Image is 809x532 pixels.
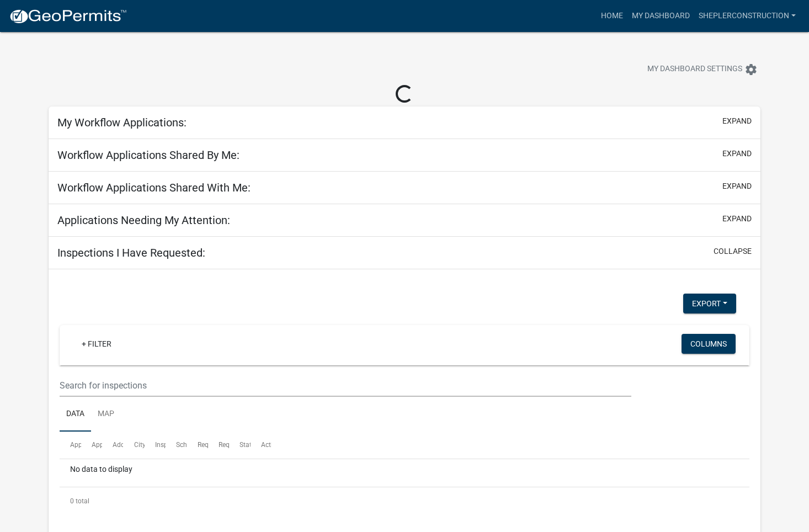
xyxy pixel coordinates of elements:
datatable-header-cell: Application Type [81,432,102,458]
datatable-header-cell: City [123,432,144,458]
span: Requestor Name [198,441,247,449]
h5: Applications Needing My Attention: [57,214,230,227]
span: My Dashboard Settings [647,63,742,76]
button: expand [722,180,752,192]
span: Scheduled Time [176,441,223,449]
div: 0 total [60,487,749,515]
datatable-header-cell: Inspection Type [145,432,166,458]
button: Export [683,294,736,313]
button: collapse [714,246,752,257]
h5: Workflow Applications Shared By Me: [57,148,239,162]
span: Status [239,441,259,449]
datatable-header-cell: Requestor Name [187,432,208,458]
datatable-header-cell: Actions [251,432,272,458]
h5: Inspections I Have Requested: [57,246,205,259]
datatable-header-cell: Scheduled Time [166,432,187,458]
h5: Workflow Applications Shared With Me: [57,181,251,194]
span: Application Type [92,441,142,449]
datatable-header-cell: Application [60,432,81,458]
a: + Filter [73,334,120,354]
button: expand [722,148,752,159]
a: My Dashboard [627,6,694,26]
a: Data [60,397,91,432]
span: Actions [261,441,284,449]
datatable-header-cell: Address [102,432,123,458]
datatable-header-cell: Status [229,432,250,458]
input: Search for inspections [60,374,631,397]
span: Requestor Phone [219,441,269,449]
i: settings [744,63,758,76]
div: No data to display [60,459,749,487]
button: expand [722,115,752,127]
span: Inspection Type [155,441,202,449]
span: Application [70,441,104,449]
span: Address [113,441,137,449]
a: Map [91,397,121,432]
button: Columns [682,334,736,354]
a: sheplerconstruction [694,6,800,26]
button: My Dashboard Settingssettings [638,58,767,80]
a: Home [597,6,627,26]
datatable-header-cell: Requestor Phone [208,432,229,458]
button: expand [722,213,752,225]
span: City [134,441,146,449]
h5: My Workflow Applications: [57,116,187,129]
